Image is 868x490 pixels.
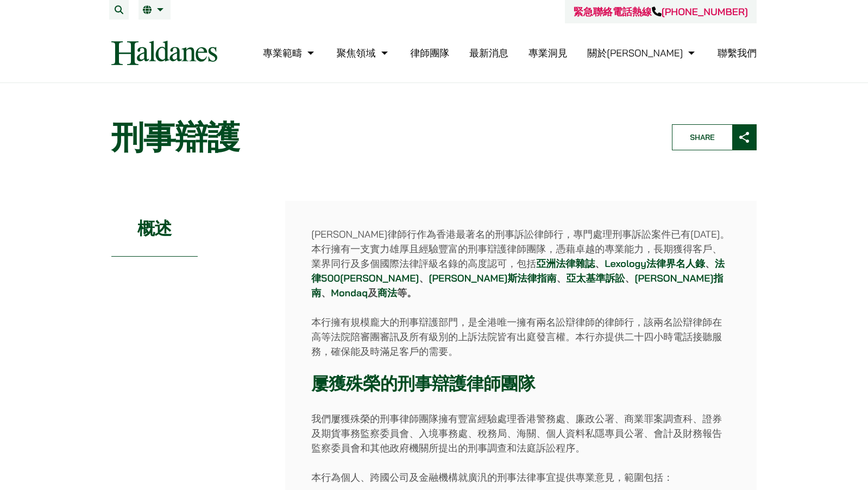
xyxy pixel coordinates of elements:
[587,47,697,59] a: 關於何敦
[311,257,725,299] strong: 、 、 、 、 、 、 及 等。
[311,411,731,455] p: 我們屢獲殊榮的刑事律師團隊擁有豐富經驗處理香港警務處、廉政公署、商業罪案調查科、證券及期貨事務監察委員會、入境事務處、稅務局、海關、個人資料私隱專員公署、會計及財務報告監察委員會和其他政府機關所...
[263,47,317,59] a: 專業範疇
[111,41,217,65] img: Logo of Haldanes
[529,47,568,59] a: 專業洞見
[311,470,731,485] p: 本行為個人、跨國公司及金融機構就廣汎的刑事法律事宜提供專業意見，範圍包括：
[566,272,625,284] a: 亞太基準訴訟
[311,227,731,300] p: [PERSON_NAME]律師行作為香港最著名的刑事訴訟律師行，專門處理刑事訴訟案件已有[DATE]。本行擁有一支實力雄厚且經驗豐富的刑事辯護律師團隊，憑藉卓越的專業能力，長期獲得客戶、業界同行...
[378,287,397,299] a: 商法
[111,118,653,157] h1: 刑事辯護
[536,257,595,270] a: 亞洲法律雜誌
[672,124,757,150] button: Share
[672,125,732,150] span: Share
[605,257,705,270] a: Lexology法律界名人錄
[143,5,166,14] a: 繁
[111,201,198,257] h2: 概述
[337,47,391,59] a: 聚焦領域
[429,272,556,284] a: [PERSON_NAME]斯法律指南
[469,47,508,59] a: 最新消息
[718,47,757,59] a: 聯繫我們
[311,315,731,359] p: 本行擁有規模龐大的刑事辯護部門，是全港唯一擁有兩名訟辯律師的律師行，該兩名訟辯律師在高等法院陪審團審訊及所有級別的上訴法院皆有出庭發言權。本行亦提供二十四小時電話接聽服務，確保能及時滿足客戶的需要。
[410,47,449,59] a: 律師團隊
[311,257,725,284] a: 法律500[PERSON_NAME]
[311,373,731,394] h3: 屢獲殊榮的刑事辯護律師團隊
[311,272,723,299] a: [PERSON_NAME]指南
[574,5,748,18] a: 緊急聯絡電話熱線[PHONE_NUMBER]
[331,287,368,299] a: Mondaq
